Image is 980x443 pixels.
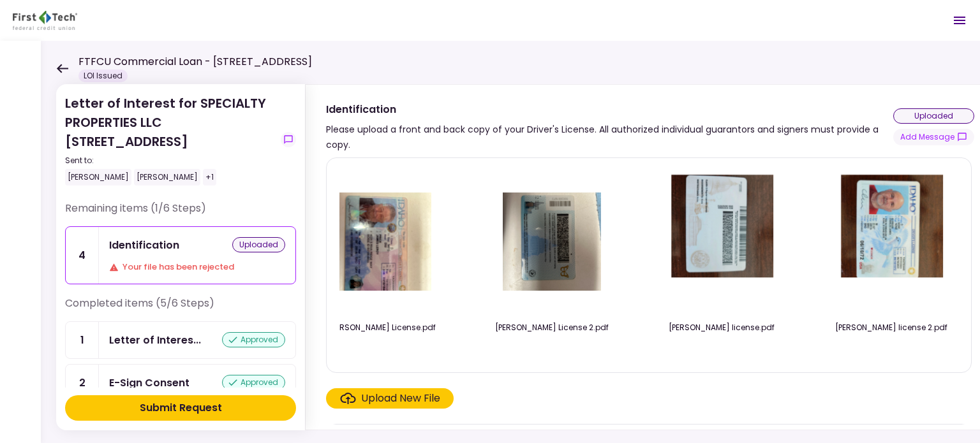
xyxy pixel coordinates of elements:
[66,322,99,358] div: 1
[65,201,296,226] div: Remaining items (1/6 Steps)
[66,365,99,401] div: 2
[66,227,99,284] div: 4
[65,155,276,166] div: Sent to:
[824,322,958,333] div: Charles license 2.pdf
[65,364,296,402] a: 2E-Sign Consentapproved
[222,332,285,347] div: approved
[203,169,216,185] div: +1
[78,54,312,69] h1: FTFCU Commercial Loan - [STREET_ADDRESS]
[655,322,789,333] div: Charles license.pdf
[326,122,893,152] div: Please upload a front and back copy of your Driver's License. All authorized individual guarantor...
[361,391,440,406] div: Upload New File
[65,226,296,284] a: 4IdentificationuploadedYour file has been rejected
[65,169,131,185] div: [PERSON_NAME]
[232,237,285,252] div: uploaded
[109,332,201,348] div: Letter of Interest
[326,388,454,409] span: Click here to upload the required document
[65,321,296,359] a: 1Letter of Interestapproved
[109,237,179,253] div: Identification
[222,375,285,390] div: approved
[315,322,449,333] div: Jim License.pdf
[78,69,128,82] div: LOI Issued
[140,400,222,416] div: Submit Request
[893,129,974,145] button: show-messages
[944,5,975,36] button: Open menu
[65,395,296,421] button: Submit Request
[134,169,200,185] div: [PERSON_NAME]
[13,11,77,30] img: Partner icon
[65,296,296,321] div: Completed items (5/6 Steps)
[109,261,285,273] div: Your file has been rejected
[281,132,296,147] button: show-messages
[109,375,189,391] div: E-Sign Consent
[485,322,619,333] div: Jim License 2.pdf
[65,94,276,185] div: Letter of Interest for SPECIALTY PROPERTIES LLC [STREET_ADDRESS]
[326,101,893,117] div: Identification
[893,108,974,124] div: uploaded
